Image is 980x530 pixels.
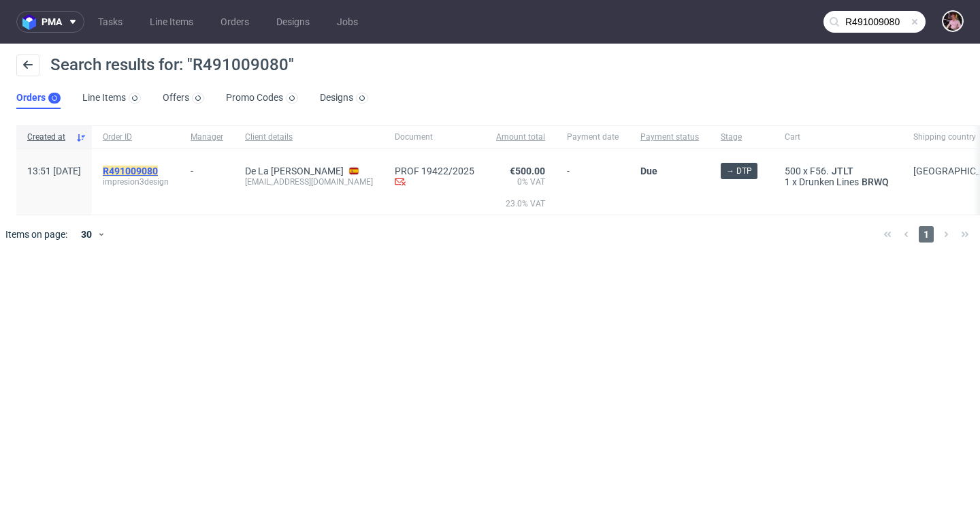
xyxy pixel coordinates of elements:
[721,131,763,143] span: Stage
[510,166,545,176] span: €500.00
[245,176,373,187] div: [EMAIL_ADDRESS][DOMAIN_NAME]
[496,176,545,198] span: 0% VAT
[245,166,344,176] a: De La [PERSON_NAME]
[829,166,856,176] a: JTLT
[103,176,169,187] span: impresion3design
[785,166,892,176] div: x
[16,11,84,33] button: pma
[22,14,42,30] img: logo
[27,131,70,143] span: Created at
[785,176,790,187] span: 1
[785,131,892,143] span: Cart
[212,11,257,33] a: Orders
[191,131,223,143] span: Manager
[799,176,859,187] span: Drunken Lines
[103,131,169,143] span: Order ID
[73,225,97,244] div: 30
[640,131,699,143] span: Payment status
[329,11,366,33] a: Jobs
[103,166,158,176] mark: R491009080
[785,176,892,187] div: x
[142,11,201,33] a: Line Items
[943,12,962,31] img: Aleks Ziemkowski
[42,17,62,27] span: pma
[640,166,657,176] span: Due
[810,166,829,176] span: F56.
[496,198,545,220] span: 23.0% VAT
[859,176,892,187] a: BRWQ
[226,87,298,109] a: Promo Codes
[50,55,294,74] span: Search results for: "R491009080"
[726,165,752,177] span: → DTP
[567,131,619,143] span: Payment date
[785,166,801,176] span: 500
[320,87,368,109] a: Designs
[245,131,373,143] span: Client details
[163,87,204,109] a: Offers
[82,87,141,109] a: Line Items
[268,11,318,33] a: Designs
[567,166,619,198] span: -
[103,166,161,176] a: R491009080
[395,166,474,176] a: PROF 19422/2025
[919,226,934,243] span: 1
[191,160,223,176] div: -
[395,131,474,143] span: Document
[90,11,131,33] a: Tasks
[496,131,545,143] span: Amount total
[5,228,67,241] span: Items on page:
[27,166,81,176] span: 13:51 [DATE]
[16,87,61,109] a: Orders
